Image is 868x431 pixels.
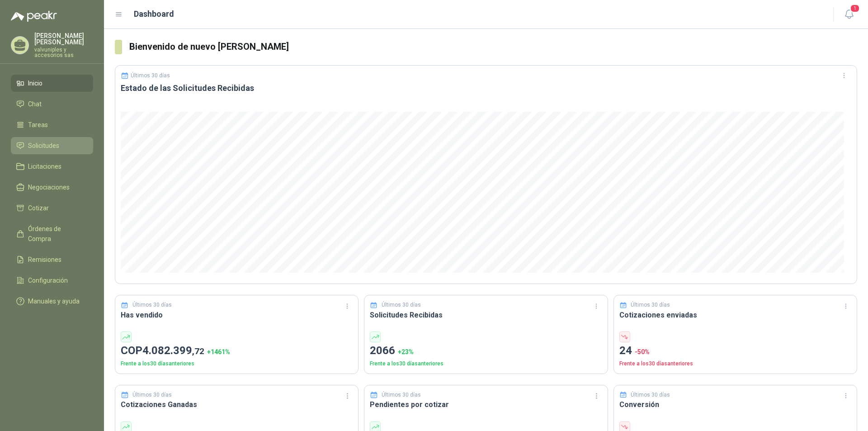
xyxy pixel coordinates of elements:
[28,99,42,109] span: Chat
[382,301,421,309] p: Últimos 30 días
[11,75,93,92] a: Inicio
[131,72,170,79] p: Últimos 30 días
[841,6,857,23] button: 1
[11,158,93,175] a: Licitaciones
[28,182,70,192] span: Negociaciones
[370,342,602,360] p: 2066
[11,199,93,217] a: Cotizar
[121,342,353,360] p: COP
[11,11,57,22] img: Logo peakr
[132,301,172,309] p: Últimos 30 días
[28,120,48,130] span: Tareas
[635,348,650,355] span: -50 %
[28,224,85,244] span: Órdenes de Compra
[619,342,851,360] p: 24
[34,33,93,45] p: [PERSON_NAME] [PERSON_NAME]
[28,161,61,171] span: Licitaciones
[370,399,602,410] h3: Pendientes por cotizar
[619,309,851,321] h3: Cotizaciones enviadas
[132,391,172,399] p: Últimos 30 días
[28,296,80,306] span: Manuales y ayuda
[134,8,174,20] h1: Dashboard
[11,293,93,310] a: Manuales y ayuda
[142,344,204,357] span: 4.082.399
[129,40,857,54] h3: Bienvenido de nuevo [PERSON_NAME]
[631,391,670,399] p: Últimos 30 días
[11,220,93,247] a: Órdenes de Compra
[28,255,61,265] span: Remisiones
[619,360,851,368] p: Frente a los 30 días anteriores
[28,203,49,213] span: Cotizar
[11,179,93,196] a: Negociaciones
[11,95,93,113] a: Chat
[121,399,353,410] h3: Cotizaciones Ganadas
[121,83,851,94] h3: Estado de las Solicitudes Recibidas
[850,4,860,13] span: 1
[34,47,93,58] p: valvuniples y accesorios sas
[11,272,93,289] a: Configuración
[382,391,421,399] p: Últimos 30 días
[370,309,602,321] h3: Solicitudes Recibidas
[370,360,602,368] p: Frente a los 30 días anteriores
[28,78,42,88] span: Inicio
[121,360,353,368] p: Frente a los 30 días anteriores
[619,399,851,410] h3: Conversión
[11,116,93,133] a: Tareas
[207,348,230,355] span: + 1461 %
[398,348,414,355] span: + 23 %
[11,251,93,268] a: Remisiones
[192,346,204,356] span: ,72
[28,275,68,285] span: Configuración
[11,137,93,154] a: Solicitudes
[631,301,670,309] p: Últimos 30 días
[121,309,353,321] h3: Has vendido
[28,141,59,151] span: Solicitudes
